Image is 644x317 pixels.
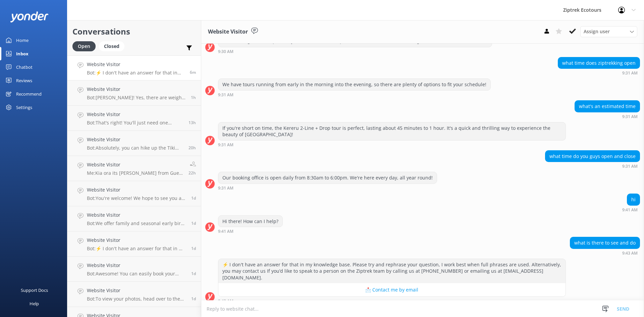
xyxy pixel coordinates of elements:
[87,220,186,226] p: Bot: We offer family and seasonal early bird discounts, which can change throughout the year. For...
[218,172,437,183] div: Our booking office is open daily from 8:30am to 6:00pm. We're here every day, all year round!
[67,131,201,156] a: Website VisitorBot:Absolutely, you can hike up the Tiki Trail to reach our Ziptrek Treehouse! It'...
[67,55,201,81] a: Website VisitorBot:⚡ I don't have an answer for that in my knowledge base. Please try and rephras...
[189,120,196,125] span: Aug 21 2025 08:34pm (UTC +12:00) Pacific/Auckland
[191,195,196,201] span: Aug 21 2025 07:39am (UTC +12:00) Pacific/Auckland
[218,49,492,54] div: Aug 22 2025 09:30am (UTC +12:00) Pacific/Auckland
[16,87,42,101] div: Recommend
[580,26,637,37] div: Assign User
[67,181,201,206] a: Website VisitorBot:You're welcome! We hope to see you at Ziptrek Ecotours soon!1d
[218,186,437,190] div: Aug 22 2025 09:31am (UTC +12:00) Pacific/Auckland
[67,106,201,131] a: Website VisitorBot:That's right! You'll just need one gondola ticket per person. Since the Moa 4-...
[218,229,233,233] strong: 9:41 AM
[87,111,183,118] h4: Website Visitor
[87,70,185,76] p: Bot: ⚡ I don't have an answer for that in my knowledge base. Please try and rephrase your questio...
[191,246,196,251] span: Aug 20 2025 04:41pm (UTC +12:00) Pacific/Auckland
[87,186,186,194] h4: Website Visitor
[87,262,186,269] h4: Website Visitor
[67,156,201,181] a: Website VisitorMe:Kia ora its [PERSON_NAME] from Guest services, can you advise further what kind...
[218,79,490,90] div: We have tours running from early in the morning into the evening, so there are plenty of options ...
[622,208,638,212] strong: 9:41 AM
[87,145,183,151] p: Bot: Absolutely, you can hike up the Tiki Trail to reach our Ziptrek Treehouse! It's a steep trai...
[218,186,233,190] strong: 9:31 AM
[67,231,201,257] a: Website VisitorBot:⚡ I don't have an answer for that in my knowledge base. Please try and rephras...
[87,170,183,176] p: Me: Kia ora its [PERSON_NAME] from Guest services, can you advise further what kind of injury you...
[72,25,196,38] h2: Conversations
[622,115,638,119] strong: 9:31 AM
[545,164,640,168] div: Aug 22 2025 09:31am (UTC +12:00) Pacific/Auckland
[218,229,283,233] div: Aug 22 2025 09:41am (UTC +12:00) Pacific/Auckland
[191,271,196,276] span: Aug 20 2025 01:39pm (UTC +12:00) Pacific/Auckland
[72,42,99,50] a: Open
[87,246,186,252] p: Bot: ⚡ I don't have an answer for that in my knowledge base. Please try and rephrase your questio...
[622,71,638,75] strong: 9:31 AM
[622,251,638,255] strong: 9:43 AM
[189,170,196,176] span: Aug 21 2025 11:41am (UTC +12:00) Pacific/Auckland
[87,136,183,143] h4: Website Visitor
[218,142,566,147] div: Aug 22 2025 09:31am (UTC +12:00) Pacific/Auckland
[191,95,196,100] span: Aug 22 2025 08:03am (UTC +12:00) Pacific/Auckland
[622,207,640,212] div: Aug 22 2025 09:41am (UTC +12:00) Pacific/Auckland
[30,297,39,310] div: Help
[87,161,183,168] h4: Website Visitor
[627,194,640,205] div: hi
[16,74,32,87] div: Reviews
[584,28,610,35] span: Assign user
[87,86,186,93] h4: Website Visitor
[558,57,640,69] div: what time does ziptrekking open
[16,60,33,74] div: Chatbot
[87,195,186,201] p: Bot: You're welcome! We hope to see you at Ziptrek Ecotours soon!
[67,206,201,231] a: Website VisitorBot:We offer family and seasonal early bird discounts, which can change throughout...
[87,211,186,219] h4: Website Visitor
[545,151,640,162] div: what time do you guys open and close
[558,70,640,75] div: Aug 22 2025 09:31am (UTC +12:00) Pacific/Auckland
[190,69,196,75] span: Aug 22 2025 09:43am (UTC +12:00) Pacific/Auckland
[218,93,233,97] strong: 9:31 AM
[67,282,201,307] a: Website VisitorBot:To view your photos, head over to the My Photos Page on our website and select...
[570,237,640,249] div: what is there to see and do
[67,81,201,106] a: Website VisitorBot:[PERSON_NAME]! Yes, there are weight restrictions. We have a strict maximum we...
[87,287,186,294] h4: Website Visitor
[575,101,640,112] div: what's an estimated time
[208,28,248,36] h3: Website Visitor
[218,283,566,297] button: 📩 Contact me by email
[67,257,201,282] a: Website VisitorBot:Awesome! You can easily book your zipline experience online with live availabi...
[218,122,566,140] div: If you're short on time, the Kereru 2-Line + Drop tour is perfect, lasting about 45 minutes to 1 ...
[87,61,185,68] h4: Website Visitor
[218,143,233,147] strong: 9:31 AM
[218,259,566,283] div: ⚡ I don't have an answer for that in my knowledge base. Please try and rephrase your question, I ...
[21,283,48,297] div: Support Docs
[218,216,282,227] div: Hi there! How can I help?
[218,92,491,97] div: Aug 22 2025 09:31am (UTC +12:00) Pacific/Auckland
[72,41,96,51] div: Open
[87,271,186,277] p: Bot: Awesome! You can easily book your zipline experience online with live availability at [URL][...
[218,50,233,54] strong: 9:30 AM
[87,236,186,244] h4: Website Visitor
[570,251,640,255] div: Aug 22 2025 09:43am (UTC +12:00) Pacific/Auckland
[189,145,196,151] span: Aug 21 2025 12:57pm (UTC +12:00) Pacific/Auckland
[99,41,124,51] div: Closed
[87,296,186,302] p: Bot: To view your photos, head over to the My Photos Page on our website and select the exact dat...
[99,42,128,50] a: Closed
[16,34,29,47] div: Home
[87,95,186,101] p: Bot: [PERSON_NAME]! Yes, there are weight restrictions. We have a strict maximum weight limit of ...
[16,101,32,114] div: Settings
[87,120,183,126] p: Bot: That's right! You'll just need one gondola ticket per person. Since the Moa 4-Line Tour star...
[218,299,233,303] strong: 9:43 AM
[191,220,196,226] span: Aug 21 2025 07:23am (UTC +12:00) Pacific/Auckland
[622,164,638,168] strong: 9:31 AM
[575,114,640,119] div: Aug 22 2025 09:31am (UTC +12:00) Pacific/Auckland
[218,299,566,303] div: Aug 22 2025 09:43am (UTC +12:00) Pacific/Auckland
[16,47,29,60] div: Inbox
[191,296,196,302] span: Aug 20 2025 11:07am (UTC +12:00) Pacific/Auckland
[10,11,49,22] img: yonder-white-logo.png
